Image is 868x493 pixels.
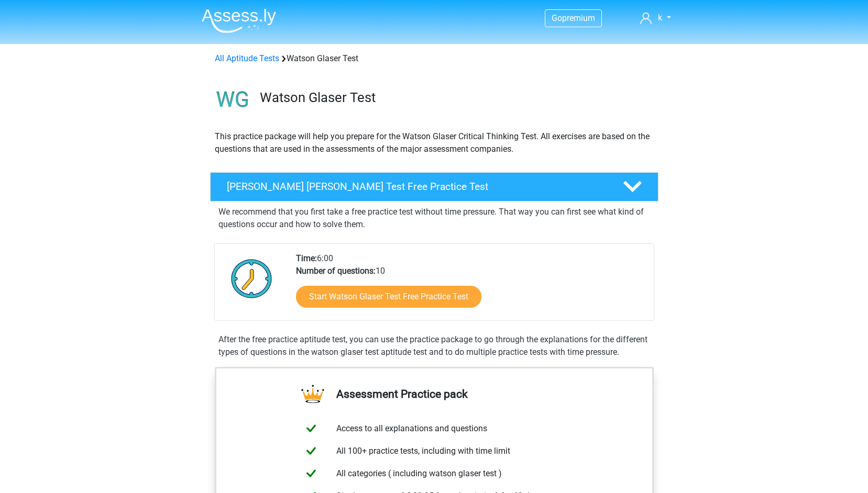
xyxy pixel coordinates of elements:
[214,333,654,358] div: After the free practice aptitude test, you can use the practice package to go through the explana...
[636,12,675,24] a: k
[215,130,654,155] p: This practice package will help you prepare for the Watson Glaser Critical Thinking Test. All exe...
[227,181,606,193] h4: [PERSON_NAME] [PERSON_NAME] Test Free Practice Test
[288,252,653,320] div: 6:00 10
[545,11,601,25] a: Gopremium
[552,13,562,23] span: Go
[296,286,481,308] a: Start Watson Glaser Test Free Practice Test
[211,52,658,65] div: Watson Glaser Test
[296,253,317,263] b: Time:
[211,77,255,122] img: watson glaser test
[202,8,276,33] img: Assessly
[562,13,595,23] span: premium
[206,172,663,201] a: [PERSON_NAME] [PERSON_NAME] Test Free Practice Test
[296,266,376,276] b: Number of questions:
[260,89,650,106] h3: Watson Glaser Test
[218,206,650,231] p: We recommend that you first take a free practice test without time pressure. That way you can fir...
[215,53,279,63] a: All Aptitude Tests
[225,252,278,305] img: Clock
[658,13,662,23] span: k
